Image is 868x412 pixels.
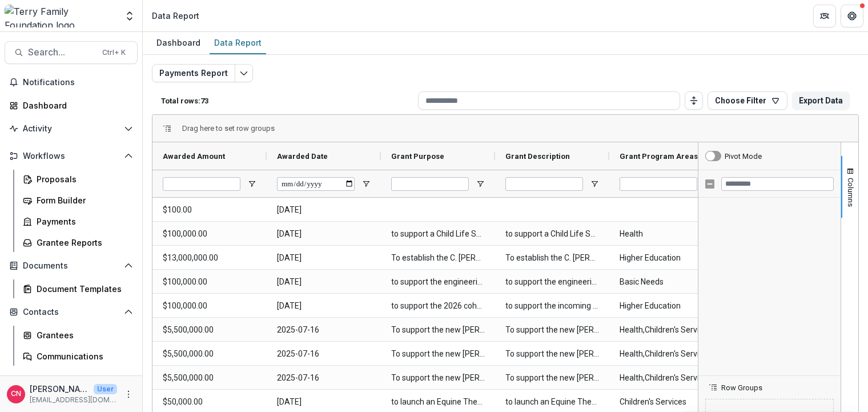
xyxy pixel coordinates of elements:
[620,222,713,246] span: Health
[147,7,204,24] nav: breadcrumb
[391,366,485,390] span: To support the new [PERSON_NAME] Children’s Pediatric Emergency Center and [MEDICAL_DATA] Laborat...
[813,5,836,27] button: Partners
[708,91,787,110] button: Choose Filter
[163,177,240,191] input: Awarded Amount Filter Input
[5,96,138,115] a: Dashboard
[620,366,713,390] span: Health,Children's Services
[476,179,485,189] button: Open Filter Menu
[163,294,256,318] span: $100,000.00
[152,64,235,82] button: Payments Report
[725,152,762,161] div: Pivot Mode
[182,124,275,133] div: Row Groups
[5,5,117,27] img: Terry Family Foundation logo
[152,32,205,54] a: Dashboard
[277,222,371,246] span: [DATE]
[5,303,138,321] button: Open Contacts
[94,384,117,394] p: User
[152,34,205,51] div: Dashboard
[5,257,138,275] button: Open Documents
[505,270,599,294] span: to support the engineering evaluation of the restoration center site
[277,318,371,342] span: 2025-07-16
[100,46,128,59] div: Ctrl + K
[23,78,133,87] span: Notifications
[841,5,863,27] button: Get Help
[5,370,138,389] button: Open Data & Reporting
[721,383,762,392] span: Row Groups
[721,177,834,191] input: Filter Columns Input
[37,283,128,295] div: Document Templates
[391,246,485,270] span: To establish the C. [PERSON_NAME] Risk Management and Insurance Fund in memory of C. [PERSON_NAME].
[28,47,95,58] span: Search...
[18,326,138,345] a: Grantees
[505,342,599,366] span: To support the new [PERSON_NAME] Children’s Pediatric Emergency Center and [MEDICAL_DATA] Laborat...
[5,73,138,91] button: Notifications
[277,270,371,294] span: [DATE]
[620,318,713,342] span: Health,Children's Services
[277,198,371,222] span: [DATE]
[122,387,135,401] button: More
[18,279,138,298] a: Document Templates
[18,170,138,189] a: Proposals
[391,270,485,294] span: to support the engineering evaluation of the restoration center site
[620,294,713,318] span: Higher Education
[23,375,119,385] span: Data & Reporting
[23,99,128,111] div: Dashboard
[846,178,855,207] span: Columns
[23,307,119,317] span: Contacts
[505,318,599,342] span: To support the new [PERSON_NAME] Children’s Pediatric Emergency Center and [MEDICAL_DATA] Laborat...
[18,233,138,252] a: Grantee Reports
[37,329,128,341] div: Grantees
[391,222,485,246] span: to support a Child Life Specialist to work with pediatric patients
[505,177,583,191] input: Grant Description Filter Input
[23,124,119,134] span: Activity
[277,152,328,161] span: Awarded Date
[620,246,713,270] span: Higher Education
[37,237,128,249] div: Grantee Reports
[37,215,128,227] div: Payments
[30,395,117,405] p: [EMAIL_ADDRESS][DOMAIN_NAME]
[620,270,713,294] span: Basic Needs
[182,124,275,133] span: Drag here to set row groups
[247,179,256,189] button: Open Filter Menu
[18,347,138,366] a: Communications
[37,350,128,362] div: Communications
[163,366,256,390] span: $5,500,000.00
[505,222,599,246] span: to support a Child Life Specialist to work with pediatric patients
[18,212,138,231] a: Payments
[210,34,266,51] div: Data Report
[30,383,89,395] p: [PERSON_NAME]
[11,390,21,398] div: Carol Nieves
[163,318,256,342] span: $5,500,000.00
[620,152,698,161] span: Grant Program Areas
[505,246,599,270] span: To establish the C. [PERSON_NAME] Risk Management and Insurance Fund in memory of C. [PERSON_NAME...
[792,91,850,110] button: Export Data
[277,342,371,366] span: 2025-07-16
[122,5,138,27] button: Open entity switcher
[163,270,256,294] span: $100,000.00
[590,179,599,189] button: Open Filter Menu
[620,342,713,366] span: Health,Children's Services
[277,294,371,318] span: [DATE]
[235,64,253,82] button: Edit selected report
[505,294,599,318] span: to support the incoming 2026 cohort of scholars
[18,191,138,210] a: Form Builder
[163,198,256,222] span: $100.00
[210,32,266,54] a: Data Report
[23,151,119,161] span: Workflows
[5,41,138,64] button: Search...
[391,294,485,318] span: to support the 2026 cohort of scholars
[23,261,119,271] span: Documents
[620,177,697,191] input: Grant Program Areas Filter Input
[163,222,256,246] span: $100,000.00
[361,179,371,189] button: Open Filter Menu
[152,10,199,22] div: Data Report
[37,173,128,185] div: Proposals
[163,152,225,161] span: Awarded Amount
[391,318,485,342] span: To support the new [PERSON_NAME] Children’s Pediatric Emergency Center and [MEDICAL_DATA] Laborat...
[5,119,138,138] button: Open Activity
[277,246,371,270] span: [DATE]
[163,342,256,366] span: $5,500,000.00
[163,246,256,270] span: $13,000,000.00
[277,177,355,191] input: Awarded Date Filter Input
[391,152,444,161] span: Grant Purpose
